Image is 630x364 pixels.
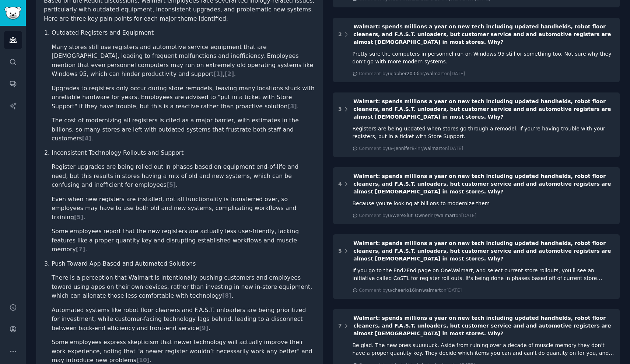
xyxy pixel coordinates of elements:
[353,240,611,262] span: Walmart: spends millions a year on new tech including updated handhelds, robot floor cleaners, an...
[52,43,315,79] li: Many stores still use registers and automotive service equipment that are [DEMOGRAPHIC_DATA], lea...
[419,288,441,293] span: r/walmart
[52,148,315,158] p: Inconsistent Technology Rollouts and Support
[213,70,223,77] span: [ 1 ]
[338,322,342,330] div: 7
[388,213,430,218] span: u/WereSlut_Owner
[359,213,476,219] div: Comment by in on [DATE]
[136,357,150,364] span: [ 10 ]
[338,31,342,38] div: 2
[388,71,418,76] span: u/jabber2033
[353,315,611,336] span: Walmart: spends millions a year on new tech including updated handhelds, robot floor cleaners, an...
[52,306,315,333] li: Automated systems like robot floor cleaners and F.A.S.T. unloaders are being prioritized for inve...
[52,195,315,222] li: Even when new registers are installed, not all functionality is transferred over, so employees ma...
[353,173,611,195] span: Walmart: spends millions a year on new tech including updated handhelds, robot floor cleaners, an...
[52,116,315,143] li: The cost of modernizing all registers is cited as a major barrier, with estimates in the billions...
[338,105,342,113] div: 3
[82,135,91,142] span: [ 4 ]
[434,213,455,218] span: r/walmart
[388,288,415,293] span: u/cheerio16
[76,246,85,253] span: [ 7 ]
[52,259,315,269] p: Push Toward App-Based and Automated Solutions
[420,146,442,151] span: r/walmart
[338,180,342,188] div: 4
[388,146,416,151] span: u/-JenniferB-
[52,162,315,190] li: Register upgrades are being rolled out in phases based on equipment end-of-life and need, but thi...
[353,342,615,357] div: Be glad. The new ones suuuuuck. Aside from ruining over a decade of muscle memory they don't have...
[353,98,611,120] span: Walmart: spends millions a year on new tech including updated handhelds, robot floor cleaners, an...
[52,28,315,38] p: Outdated Registers and Equipment
[359,146,463,152] div: Comment by in on [DATE]
[52,84,315,111] li: Upgrades to registers only occur during store remodels, leaving many locations stuck with unrelia...
[74,214,83,221] span: [ 5 ]
[353,125,615,140] div: Registers are being updated when stores go through a remodel. If you're having trouble with your ...
[52,227,315,254] li: Some employees report that the new registers are actually less user-friendly, lacking features li...
[353,50,615,66] div: Pretty sure the computers in personnel run on Windows 95 still or something too. Not sure why the...
[167,181,176,188] span: [ 5 ]
[422,71,444,76] span: r/walmart
[52,273,315,301] li: There is a perception that Walmart is intentionally pushing customers and employees toward using ...
[225,70,234,77] span: [ 2 ]
[359,287,462,294] div: Comment by in on [DATE]
[353,267,615,282] div: If you go to the End2End page on OneWalmart, and select current store rollouts, you'll see an ini...
[359,71,465,77] div: Comment by in on [DATE]
[4,7,21,20] img: GummySearch logo
[287,103,297,110] span: [ 3 ]
[222,292,231,299] span: [ 8 ]
[353,200,615,207] div: Because you're looking at billions to modernize them
[338,247,342,255] div: 5
[199,325,208,332] span: [ 9 ]
[353,24,611,45] span: Walmart: spends millions a year on new tech including updated handhelds, robot floor cleaners, an...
